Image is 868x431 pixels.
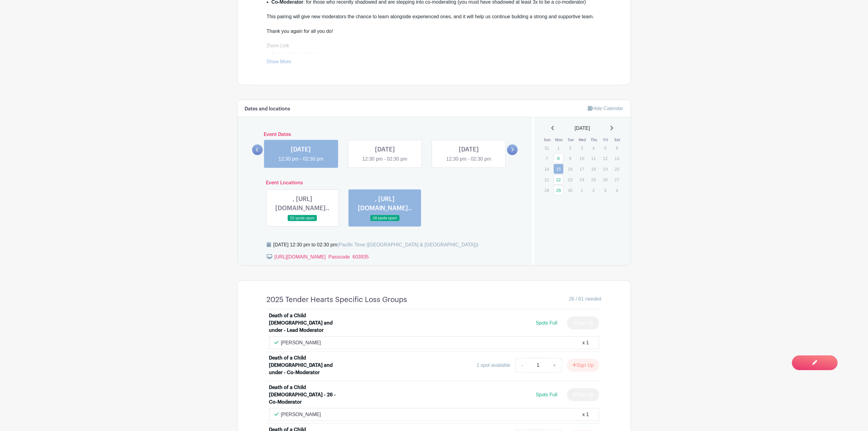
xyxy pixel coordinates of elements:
th: Sun [541,137,553,143]
p: 3 [577,143,587,153]
div: This pairing will give new moderators the chance to learn alongside experienced ones, and it will... [267,13,602,64]
p: 31 [542,143,552,153]
a: Show More [267,59,291,67]
th: Tue [565,137,577,143]
div: [DATE] 12:30 pm to 02:30 pm [273,241,479,249]
a: 29 [554,185,564,195]
span: [DATE] [575,125,590,132]
p: 18 [588,164,599,174]
button: Sign Up [567,359,599,372]
th: Thu [588,137,600,143]
p: 16 [565,164,575,174]
a: Hide Calendar [588,106,623,111]
p: 2 [565,143,575,153]
div: x 1 [582,339,589,346]
div: Death of a Child [DEMOGRAPHIC_DATA] - 26 - Co-Moderator [269,384,345,406]
p: 19 [600,164,610,174]
div: Death of a Child [DEMOGRAPHIC_DATA] and under - Lead Moderator [269,312,345,334]
p: 1 [554,143,564,153]
p: 11 [588,154,599,163]
p: 4 [588,143,599,153]
span: (Pacific Time ([GEOGRAPHIC_DATA] & [GEOGRAPHIC_DATA])) [337,242,479,247]
h6: Event Dates [263,132,507,137]
p: 25 [588,175,599,184]
div: Death of a Child [DEMOGRAPHIC_DATA] and under - Co-Moderator [269,354,345,376]
a: - [515,358,529,373]
p: 12 [600,154,610,163]
a: 8 [554,153,564,163]
p: 10 [577,154,587,163]
p: 27 [612,175,622,184]
a: 22 [554,175,564,185]
p: 6 [612,143,622,153]
p: 5 [600,143,610,153]
th: Mon [553,137,565,143]
span: 26 / 61 needed [569,295,602,303]
span: Spots Full [536,392,557,397]
p: 28 [542,186,552,195]
p: 7 [542,154,552,163]
div: 1 spot available [477,362,510,369]
p: 17 [577,164,587,174]
p: 2 [588,186,599,195]
a: + [547,358,562,373]
p: 9 [565,154,575,163]
p: 1 [577,186,587,195]
p: 13 [612,154,622,163]
th: Wed [577,137,588,143]
p: 24 [577,175,587,184]
div: x 1 [582,411,589,418]
p: 21 [542,175,552,184]
p: [PERSON_NAME] [281,411,321,418]
a: [URL][DOMAIN_NAME] [267,50,318,56]
p: 3 [600,186,610,195]
p: 4 [612,186,622,195]
a: [URL][DOMAIN_NAME] Passcode 603935 [275,254,369,259]
h6: Event Locations [261,180,509,186]
span: Spots Full [536,320,557,325]
p: 14 [542,164,552,174]
p: 23 [565,175,575,184]
h4: 2025 Tender Hearts Specific Loss Groups [267,295,407,304]
p: 20 [612,164,622,174]
p: 26 [600,175,610,184]
h6: Dates and locations [245,106,290,112]
th: Sat [612,137,623,143]
p: 30 [565,186,575,195]
th: Fri [600,137,612,143]
a: 15 [554,164,564,174]
p: [PERSON_NAME] [281,339,321,346]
